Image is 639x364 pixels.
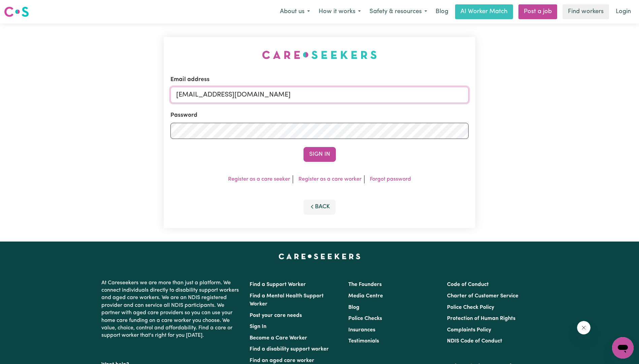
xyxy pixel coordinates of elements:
a: Find a Support Worker [250,282,306,287]
a: Insurances [348,327,375,333]
a: Careseekers home page [279,254,360,259]
a: Find workers [563,4,609,19]
label: Email address [170,75,210,84]
iframe: Close message [577,321,590,334]
a: Post your care needs [250,313,302,318]
p: At Careseekers we are more than just a platform. We connect individuals directly to disability su... [101,277,242,342]
span: Need any help? [4,5,41,10]
iframe: Button to launch messaging window [612,337,634,359]
label: Password [170,111,197,120]
a: Police Check Policy [447,305,494,310]
a: Careseekers logo [4,4,29,20]
button: Back [303,199,336,214]
a: Media Centre [348,293,383,299]
a: Become a Care Worker [250,335,307,341]
a: Post a job [518,4,557,19]
a: AI Worker Match [455,4,513,19]
button: Safety & resources [365,5,432,19]
a: Forgot password [370,177,411,182]
a: Protection of Human Rights [447,316,515,321]
a: Charter of Customer Service [447,293,518,299]
a: Register as a care seeker [228,177,290,182]
a: Sign In [250,324,266,329]
button: Sign In [303,147,336,162]
a: Complaints Policy [447,327,491,333]
img: Careseekers logo [4,6,29,18]
a: Login [612,4,635,19]
button: How it works [314,5,365,19]
button: About us [276,5,314,19]
a: Find a Mental Health Support Worker [250,293,324,307]
a: Police Checks [348,316,382,321]
a: Blog [432,4,452,19]
a: Blog [348,305,359,310]
a: Find an aged care worker [250,358,314,363]
a: Find a disability support worker [250,347,329,352]
a: Testimonials [348,338,379,344]
a: The Founders [348,282,382,287]
a: Code of Conduct [447,282,489,287]
input: Email address [170,87,469,103]
a: NDIS Code of Conduct [447,338,502,344]
a: Register as a care worker [298,177,361,182]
